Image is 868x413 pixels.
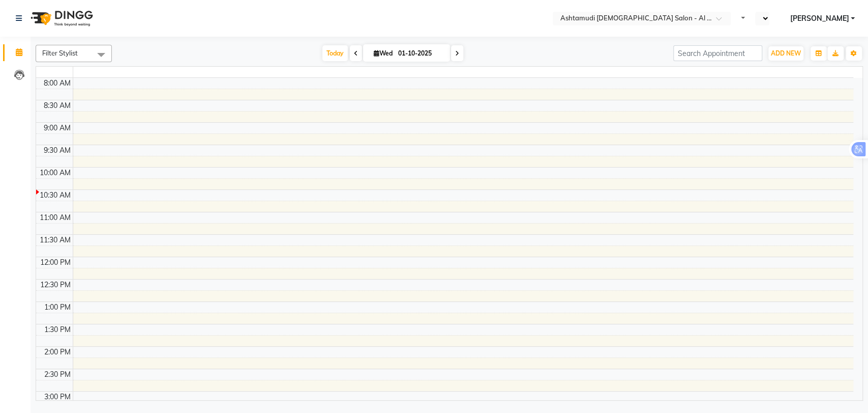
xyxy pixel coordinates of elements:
[42,145,73,156] div: 9:30 AM
[42,347,73,357] div: 2:00 PM
[38,190,73,201] div: 10:30 AM
[768,46,803,61] button: ADD NEW
[38,235,73,245] div: 11:30 AM
[42,100,73,111] div: 8:30 AM
[322,45,348,61] span: Today
[38,168,73,178] div: 10:00 AM
[42,49,78,57] span: Filter Stylist
[771,49,801,57] span: ADD NEW
[42,78,73,89] div: 8:00 AM
[26,4,96,33] img: logo
[673,45,762,61] input: Search Appointment
[42,324,73,335] div: 1:30 PM
[38,257,73,268] div: 12:00 PM
[42,302,73,313] div: 1:00 PM
[38,212,73,223] div: 11:00 AM
[395,46,446,61] input: 2025-10-01
[42,123,73,133] div: 9:00 AM
[790,13,849,24] span: [PERSON_NAME]
[371,49,395,57] span: Wed
[42,392,73,402] div: 3:00 PM
[38,280,73,290] div: 12:30 PM
[42,369,73,380] div: 2:30 PM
